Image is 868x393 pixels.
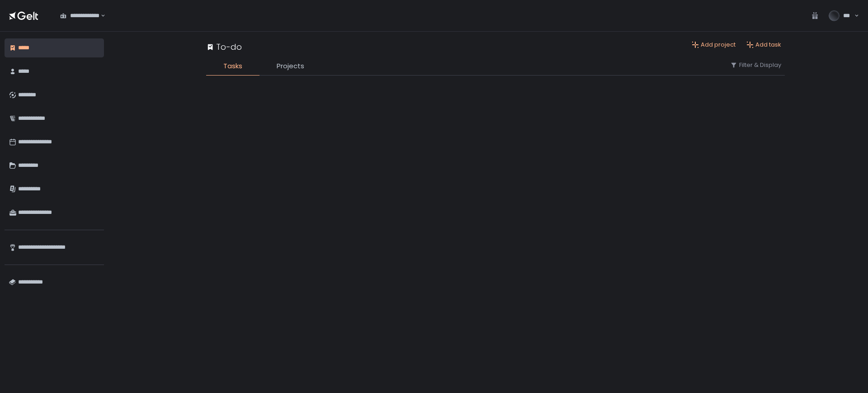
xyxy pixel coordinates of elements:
button: Filter & Display [730,61,781,69]
button: Add project [692,41,736,49]
div: To-do [206,41,242,53]
span: Projects [277,61,304,71]
input: Search for option [99,11,100,20]
div: Search for option [54,6,105,25]
button: Add task [746,41,781,49]
span: Tasks [223,61,242,71]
